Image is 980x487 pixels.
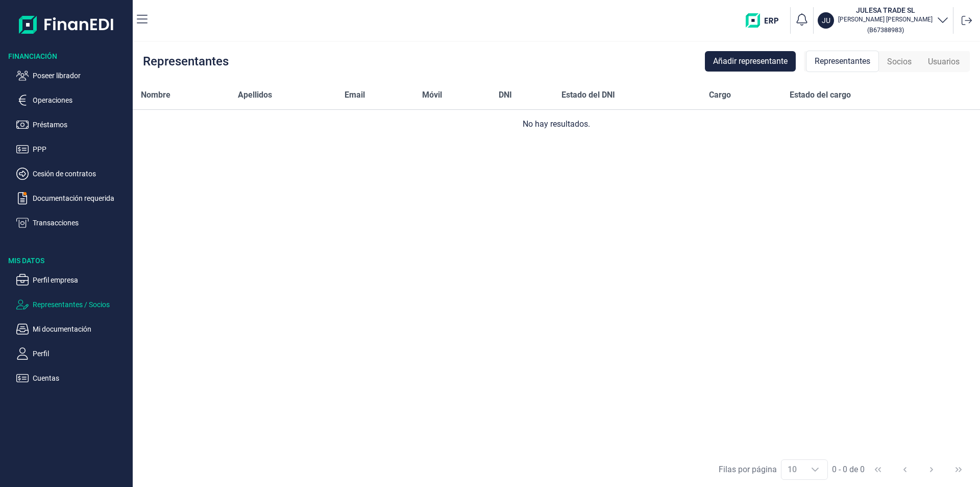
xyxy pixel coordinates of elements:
div: Choose [803,460,827,479]
span: Representantes [815,55,870,67]
p: Mi documentación [33,323,129,335]
div: Filas por página [719,463,777,476]
span: 0 - 0 de 0 [832,466,865,474]
span: Apellidos [238,89,272,101]
div: No hay resultados. [141,118,972,130]
p: Operaciones [33,94,129,106]
span: Usuarios [928,56,960,68]
h3: JULESA TRADE SL [838,5,933,15]
span: DNI [499,89,512,101]
button: Operaciones [16,94,129,106]
span: Añadir representante [713,55,788,67]
button: PPP [16,143,129,155]
span: Nombre [141,89,170,101]
img: erp [746,13,786,28]
p: PPP [33,143,129,155]
button: Representantes / Socios [16,298,129,311]
span: Email [345,89,365,101]
button: Perfil [16,347,129,360]
button: Cesión de contratos [16,168,129,180]
button: JUJULESA TRADE SL[PERSON_NAME] [PERSON_NAME](B67388983) [818,5,949,36]
button: Perfil empresa [16,274,129,286]
div: Representantes [806,51,879,72]
p: Préstamos [33,119,129,131]
p: Transacciones [33,217,129,229]
button: Previous Page [893,457,917,482]
div: Representantes [143,55,229,67]
button: Mi documentación [16,323,129,335]
span: Cargo [709,89,731,101]
button: Next Page [919,457,944,482]
button: Poseer librador [16,69,129,82]
button: Añadir representante [705,51,796,72]
span: Móvil [422,89,442,101]
div: Usuarios [920,52,968,72]
p: Documentación requerida [33,192,129,204]
button: Documentación requerida [16,192,129,204]
p: Cuentas [33,372,129,384]
span: Estado del DNI [561,89,615,101]
button: Transacciones [16,217,129,229]
small: Copiar cif [867,26,904,34]
span: Estado del cargo [790,89,851,101]
p: Poseer librador [33,69,129,82]
button: First Page [866,457,890,482]
p: [PERSON_NAME] [PERSON_NAME] [838,15,933,24]
img: Logo de aplicación [19,8,114,41]
p: Representantes / Socios [33,298,129,311]
p: Perfil [33,347,129,360]
p: JU [822,15,830,26]
p: Cesión de contratos [33,168,129,180]
button: Last Page [946,457,971,482]
button: Préstamos [16,119,129,131]
button: Cuentas [16,372,129,384]
div: Socios [879,52,920,72]
span: Socios [887,56,912,68]
p: Perfil empresa [33,274,129,286]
